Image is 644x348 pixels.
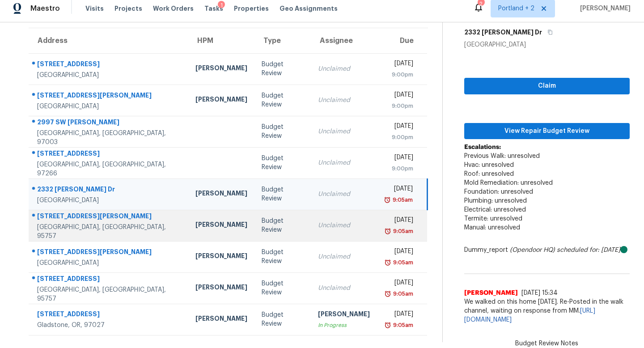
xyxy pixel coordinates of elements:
i: (Opendoor HQ) [510,247,555,253]
div: 9:05am [391,195,413,204]
span: Properties [234,4,269,13]
span: Claim [471,81,623,92]
div: [DATE] [384,59,413,70]
div: [PERSON_NAME] [195,189,247,200]
div: [PERSON_NAME] [195,251,247,263]
div: [PERSON_NAME] [195,64,247,75]
img: Overdue Alarm Icon [384,258,391,267]
span: Visits [85,4,104,13]
div: 9:00pm [384,164,413,173]
span: Budget Review Notes [510,339,584,348]
div: Budget Review [262,91,304,109]
div: [STREET_ADDRESS] [37,274,181,285]
div: [STREET_ADDRESS] [37,310,181,321]
span: [PERSON_NAME] [464,289,518,297]
th: Address [29,28,188,53]
div: 9:05am [391,321,413,330]
span: Roof: unresolved [464,171,514,177]
div: Dummy_report [464,246,630,255]
div: [DATE] [384,184,413,195]
div: [STREET_ADDRESS][PERSON_NAME] [37,247,181,259]
div: [GEOGRAPHIC_DATA], [GEOGRAPHIC_DATA], 95757 [37,223,181,241]
div: Unclaimed [318,64,370,73]
span: Work Orders [153,4,194,13]
div: [DATE] [384,216,413,227]
div: [DATE] [384,122,413,133]
div: 2997 SW [PERSON_NAME] [37,118,181,129]
div: Unclaimed [318,158,370,167]
div: [DATE] [384,90,413,102]
div: Unclaimed [318,252,370,261]
div: [GEOGRAPHIC_DATA] [37,196,181,205]
div: [GEOGRAPHIC_DATA], [GEOGRAPHIC_DATA], 95757 [37,285,181,303]
span: Portland + 2 [498,4,534,13]
span: Maestro [30,4,60,13]
span: Foundation: unresolved [464,189,533,195]
i: scheduled for: [DATE] [557,247,620,253]
button: Claim [464,78,630,94]
th: Assignee [311,28,377,53]
span: We walked on this home [DATE]. Re-Posted in the walk channel, waiting on response from MM. [464,297,630,324]
div: [GEOGRAPHIC_DATA] [37,71,181,80]
div: Budget Review [262,248,304,266]
div: [GEOGRAPHIC_DATA], [GEOGRAPHIC_DATA], 97003 [37,129,181,147]
div: [PERSON_NAME] [195,283,247,294]
span: Mold Remediation: unresolved [464,180,553,186]
div: [PERSON_NAME] [195,220,247,231]
span: Termite: unresolved [464,216,522,222]
div: 9:00pm [384,102,413,110]
div: 2332 [PERSON_NAME] Dr [37,185,181,196]
button: Copy Address [542,24,554,40]
div: Unclaimed [318,190,370,199]
div: [DATE] [384,153,413,164]
div: [DATE] [384,247,413,258]
div: 9:00pm [384,133,413,142]
div: Budget Review [262,60,304,78]
div: Budget Review [262,279,304,297]
div: Budget Review [262,216,304,234]
span: Manual: unresolved [464,225,520,231]
span: Tasks [204,5,223,12]
div: 1 [218,1,225,10]
div: [STREET_ADDRESS][PERSON_NAME] [37,91,181,102]
div: Budget Review [262,185,304,203]
div: [GEOGRAPHIC_DATA] [464,40,630,49]
span: Geo Assignments [280,4,338,13]
div: [DATE] [384,278,413,289]
th: Type [254,28,311,53]
span: Projects [114,4,142,13]
div: [DATE] [384,310,413,321]
div: Budget Review [262,310,304,328]
div: [PERSON_NAME] [195,95,247,106]
img: Overdue Alarm Icon [384,321,391,330]
div: [GEOGRAPHIC_DATA], [GEOGRAPHIC_DATA], 97266 [37,160,181,178]
span: View Repair Budget Review [471,126,623,137]
h5: 2332 [PERSON_NAME] Dr [464,28,542,37]
div: 9:05am [391,289,413,298]
th: Due [377,28,427,53]
div: [PERSON_NAME] [318,310,370,321]
div: 9:05am [391,258,413,267]
div: Unclaimed [318,284,370,293]
div: [STREET_ADDRESS][PERSON_NAME] [37,212,181,223]
span: Hvac: unresolved [464,162,514,168]
div: In Progress [318,321,370,330]
div: [GEOGRAPHIC_DATA] [37,259,181,267]
div: [STREET_ADDRESS] [37,59,181,71]
th: HPM [188,28,254,53]
img: Overdue Alarm Icon [384,195,391,204]
span: [PERSON_NAME] [576,4,631,13]
button: View Repair Budget Review [464,123,630,140]
div: 9:05am [391,227,413,236]
div: Budget Review [262,154,304,172]
div: Unclaimed [318,96,370,105]
span: Electrical: unresolved [464,207,526,213]
div: Unclaimed [318,127,370,136]
div: [PERSON_NAME] [195,314,247,325]
span: [DATE] 15:34 [521,290,558,296]
div: [GEOGRAPHIC_DATA] [37,102,181,111]
img: Overdue Alarm Icon [384,289,391,298]
img: Overdue Alarm Icon [384,227,391,236]
span: Plumbing: unresolved [464,198,527,204]
div: [STREET_ADDRESS] [37,149,181,160]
